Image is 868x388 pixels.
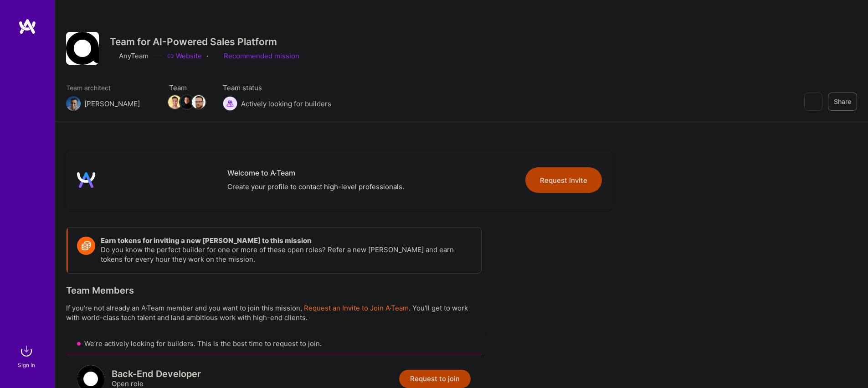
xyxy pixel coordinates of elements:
[828,93,857,111] button: Share
[101,245,472,264] p: Do you know the perfect builder for one or more of these open roles? Refer a new [PERSON_NAME] an...
[834,97,851,106] span: Share
[112,369,201,379] div: Back-End Developer
[180,95,194,109] img: Team Member Avatar
[223,96,237,111] img: Actively looking for builders
[304,304,409,312] span: Request an Invite to Join A·Team
[66,96,81,111] img: Team Architect
[101,237,472,245] h4: Earn tokens for inviting a new [PERSON_NAME] to this mission
[193,94,205,110] a: Team Member Avatar
[66,285,482,296] div: Team Members
[525,167,602,193] button: Request Invite
[18,360,35,370] div: Sign In
[181,94,193,110] a: Team Member Avatar
[399,370,471,388] button: Request to join
[169,94,181,110] a: Team Member Avatar
[84,99,140,109] div: [PERSON_NAME]
[227,181,404,192] div: Create your profile to contact high-level professionals.
[227,168,404,178] div: Welcome to A·Team
[77,171,95,189] img: logo
[241,99,331,109] span: Actively looking for builders
[19,342,36,370] a: sign inSign In
[66,303,482,322] p: If you're not already an A·Team member and you want to join this mission, . You'll get to work wi...
[169,83,205,93] span: Team
[213,52,220,60] i: icon PurpleRibbon
[213,51,299,61] div: Recommended mission
[168,95,182,109] img: Team Member Avatar
[223,83,331,93] span: Team status
[66,333,482,354] div: We’re actively looking for builders. This is the best time to request to join.
[206,51,208,61] div: ·
[809,98,817,105] i: icon EyeClosed
[17,342,36,360] img: sign in
[144,100,151,107] i: icon Mail
[192,95,205,109] img: Team Member Avatar
[110,52,117,60] i: icon CompanyGray
[18,18,36,35] img: logo
[66,83,151,93] span: Team architect
[110,36,299,47] h3: Team for AI-Powered Sales Platform
[167,51,202,61] a: Website
[77,237,95,255] img: Token icon
[110,51,149,61] div: AnyTeam
[66,32,99,65] img: Company Logo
